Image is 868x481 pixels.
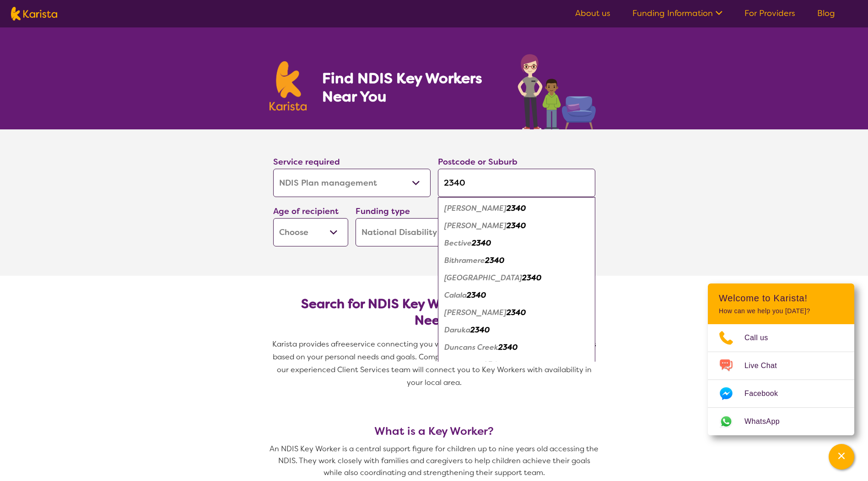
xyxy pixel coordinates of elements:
img: Karista logo [11,7,57,21]
em: 2340 [470,325,490,335]
em: [PERSON_NAME] [444,308,507,317]
em: [PERSON_NAME] [444,221,507,230]
a: Blog [817,8,835,19]
h3: What is a Key Worker? [270,425,599,438]
span: Karista provides a [272,339,335,349]
div: Bective 2340 [442,235,591,252]
div: Carroll 2340 [442,304,591,321]
em: Daruka [444,325,470,335]
input: Type [438,169,595,197]
span: service connecting you with Key Workers and other disability services based on your personal need... [273,339,598,387]
em: 2340 [522,273,541,283]
em: 2340 [472,238,491,248]
em: 2340 [507,221,526,230]
label: Funding type [356,206,410,217]
button: Channel Menu [829,444,854,470]
p: An NDIS Key Worker is a central support figure for children up to nine years old accessing the ND... [270,443,599,479]
span: free [335,339,350,349]
div: Channel Menu [708,283,854,435]
em: 2340 [467,290,486,300]
em: Duncans Creek [444,342,498,352]
a: Funding Information [632,8,722,19]
a: For Providers [744,8,795,19]
div: Bowling Alley Point 2340 [442,269,591,287]
img: key-worker [515,49,599,129]
img: Karista logo [270,61,307,111]
em: Bithramere [444,256,485,265]
a: Web link opens in a new tab. [708,408,854,435]
em: 2340 [507,308,526,317]
div: Barry 2340 [442,217,591,235]
em: 2340 [485,256,504,265]
div: Dungowan 2340 [442,356,591,374]
label: Age of recipient [273,206,339,217]
h2: Welcome to Karista! [719,293,843,304]
span: WhatsApp [744,415,791,428]
em: Calala [444,290,467,300]
em: Dungowan [444,360,483,369]
em: [GEOGRAPHIC_DATA] [444,273,522,283]
em: Bective [444,238,472,248]
div: Bithramere 2340 [442,252,591,269]
div: Daruka 2340 [442,321,591,339]
h1: Find NDIS Key Workers Near You [322,69,499,106]
h2: Search for NDIS Key Workers by Location & Needs [280,296,588,329]
em: 2340 [498,342,518,352]
p: How can we help you [DATE]? [719,307,843,315]
em: [PERSON_NAME] [444,203,507,213]
ul: Choose channel [708,324,854,435]
label: Postcode or Suburb [438,156,518,167]
em: 2340 [483,360,502,369]
span: Facebook [744,387,789,401]
span: Live Chat [744,359,788,373]
a: About us [575,8,610,19]
em: 2340 [507,203,526,213]
span: Call us [744,331,779,345]
label: Service required [273,156,340,167]
div: Appleby 2340 [442,200,591,217]
div: Duncans Creek 2340 [442,339,591,356]
div: Calala 2340 [442,287,591,304]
